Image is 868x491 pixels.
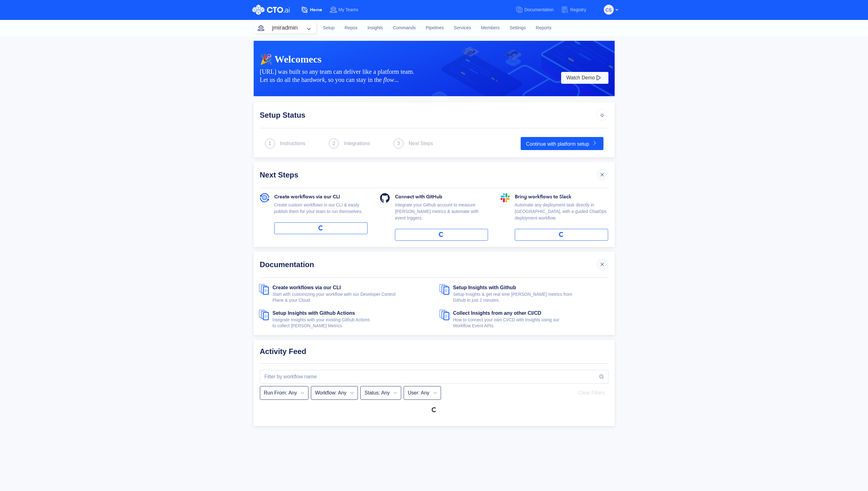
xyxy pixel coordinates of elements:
[260,168,596,181] div: Next Steps
[252,5,290,15] img: CTO.ai Logo
[259,284,273,295] img: documents.svg
[330,4,366,16] a: My Teams
[421,20,449,36] a: Pipelines
[453,285,516,293] a: Setup Insights with Github
[570,7,586,12] span: Registry
[606,5,612,15] span: CS
[439,309,453,320] img: documents.svg
[596,109,608,121] img: arrow_icon_default.svg
[260,386,309,400] button: Run From: Any
[264,373,599,380] input: Search
[515,4,561,16] a: Documentation
[409,140,433,147] div: Next Steps
[393,139,404,149] img: next_step.svg
[254,22,316,33] button: jmiradmin
[363,20,388,36] a: Insights
[404,386,441,400] button: User: Any
[265,139,275,149] img: next_step.svg
[273,285,341,293] a: Create workflows via our CLI
[273,317,429,329] div: Integrate Insights with your existing Github Actions to collect [PERSON_NAME] Metrics.
[449,20,476,36] a: Services
[318,20,340,36] a: Setup
[515,202,608,229] div: Automate any deployment task directly in [GEOGRAPHIC_DATA], with a guided ChatOps deployment work...
[274,193,340,201] span: Create workflows via our CLI
[453,317,610,329] div: How to connect your own CI/CD with Insights using our Workflow Event APIs.
[312,76,325,83] i: work
[504,20,531,36] a: Settings
[273,310,355,318] a: Setup Insights with Github Actions
[595,74,602,82] img: play-white.svg
[395,202,488,229] div: Integrate your Github account to measure [PERSON_NAME] metrics & automate with event triggers.
[599,172,605,178] img: cross.svg
[260,109,596,121] div: Setup Status
[329,139,339,149] img: next_step.svg
[360,386,401,400] button: Status: Any
[439,284,453,295] img: documents.svg
[260,53,608,65] div: 🎉 Welcome cs
[531,20,556,36] a: Reports
[521,137,603,150] a: Continue with platform setup
[339,7,359,12] span: My Teams
[340,20,363,36] a: Repos
[388,20,421,36] a: Commands
[383,76,394,83] i: flow
[280,140,306,147] div: Instructions
[561,4,594,16] a: Registry
[604,5,614,15] button: CS
[515,193,608,202] div: Bring workflows to Slack
[301,4,330,16] a: Home
[344,140,370,147] div: Integrations
[273,291,429,303] div: Start with customizing your workflow with our Developer Control Plane & your Cloud.
[259,309,273,320] img: documents.svg
[311,386,358,400] button: Workflow: Any
[453,310,542,318] a: Collect Insights from any other CI/CD
[260,68,560,84] div: [URL] was built so any team can deliver like a platform team. Let us do all the hard , so you can...
[395,193,488,202] div: Connect with GitHub
[274,202,368,222] div: Create custom workflows in our CLI & easily publish them for your team to run themselves.
[524,7,554,12] span: Documentation
[599,261,605,267] img: cross.svg
[260,346,608,356] div: Activity Feed
[476,20,505,36] a: Members
[453,291,610,303] div: Setup Insights & get real time [PERSON_NAME] metrics from Github in just 2 minutes.
[260,258,596,271] div: Documentation
[561,72,608,84] button: Watch Demo
[310,7,322,13] span: Home
[578,389,606,396] span: Clear Filters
